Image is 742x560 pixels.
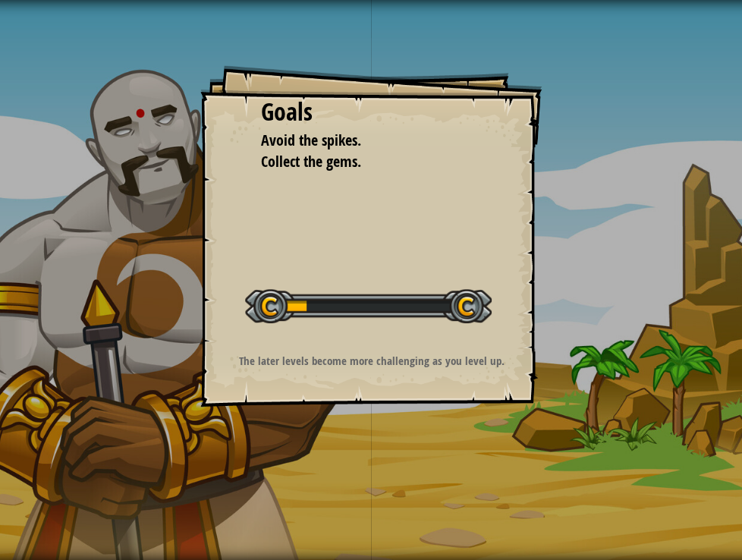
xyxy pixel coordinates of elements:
[219,353,523,369] p: The later levels become more challenging as you level up.
[261,130,361,150] span: Avoid the spikes.
[242,151,477,173] li: Collect the gems.
[261,95,481,130] div: Goals
[242,130,477,152] li: Avoid the spikes.
[261,151,361,171] span: Collect the gems.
